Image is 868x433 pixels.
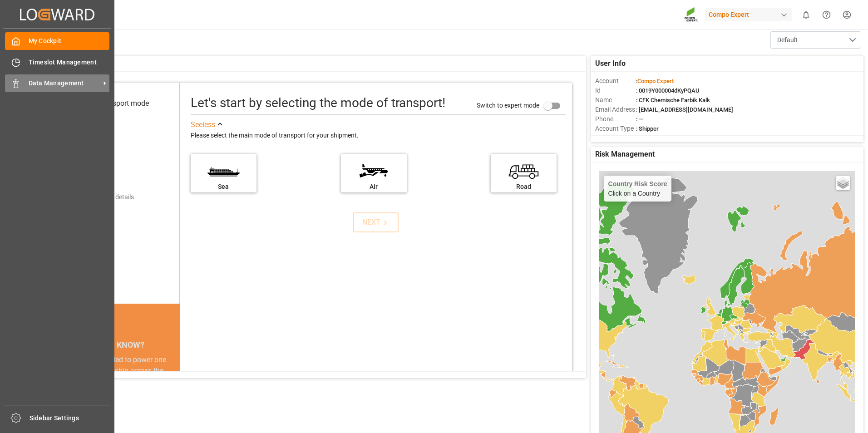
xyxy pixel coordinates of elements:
span: Default [777,35,798,45]
a: Timeslot Management [5,53,109,71]
span: Risk Management [595,149,655,160]
span: Compo Expert [637,78,674,84]
a: Layers [836,176,850,190]
span: Data Management [29,79,100,88]
div: See less [191,119,215,130]
span: Sidebar Settings [30,413,111,423]
span: : 0019Y000004dKyPQAU [636,87,700,94]
div: Let's start by selecting the mode of transport! [191,93,445,113]
div: Add shipping details [77,192,134,202]
span: : — [636,116,643,123]
span: : [EMAIL_ADDRESS][DOMAIN_NAME] [636,106,733,113]
span: Email Address [595,105,636,114]
span: Phone [595,114,636,124]
div: Air [345,182,402,192]
span: Timeslot Management [29,58,110,67]
div: NEXT [362,217,390,228]
span: : Shipper [636,125,659,132]
div: Please select the main mode of transport for your shipment. [191,130,566,141]
span: My Cockpit [29,36,110,46]
span: Id [595,86,636,95]
button: NEXT [353,212,399,232]
span: Name [595,95,636,105]
button: next slide / item [167,354,180,431]
div: Sea [195,182,252,192]
h4: Country Risk Score [608,180,667,187]
span: : [636,78,674,84]
span: Account Type [595,124,636,133]
span: Account [595,76,636,86]
div: Road [495,182,552,192]
div: Click on a Country [608,180,667,197]
span: Switch to expert mode [477,101,539,108]
a: My Cockpit [5,32,109,50]
span: : CFK Chemische Farbik Kalk [636,97,710,103]
button: open menu [770,31,861,49]
span: User Info [595,58,626,69]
